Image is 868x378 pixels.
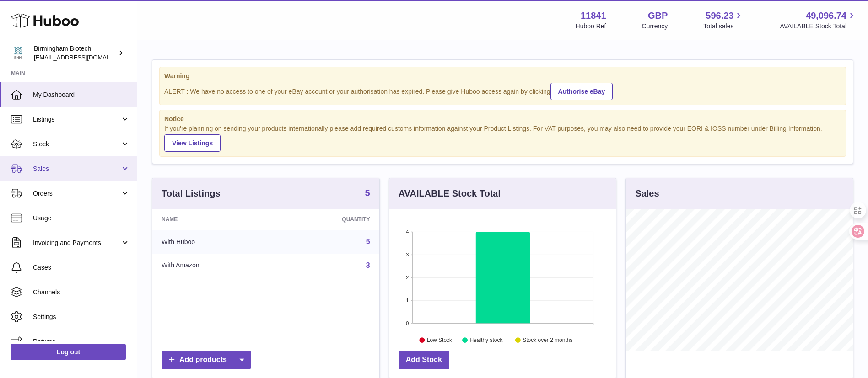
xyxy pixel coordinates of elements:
[366,261,370,269] a: 3
[33,263,130,272] span: Cases
[642,22,668,31] div: Currency
[33,313,130,321] span: Settings
[366,238,370,245] a: 5
[550,83,613,100] a: Authorise eBay
[648,10,668,22] strong: GBP
[164,134,221,152] a: View Listings
[11,344,126,360] a: Log out
[365,188,370,199] a: 5
[276,209,379,230] th: Quantity
[703,22,744,31] span: Total sales
[33,115,120,124] span: Listings
[399,351,449,369] a: Add Stock
[365,188,370,197] strong: 5
[162,351,251,369] a: Add products
[406,252,409,257] text: 3
[33,214,130,223] span: Usage
[33,239,120,247] span: Invoicing and Payments
[469,337,503,344] text: Healthy stock
[33,140,120,149] span: Stock
[427,337,453,344] text: Low Stock
[164,81,841,100] div: ALERT : We have no access to one of your eBay account or your authorisation has expired. Please g...
[406,298,409,303] text: 1
[152,254,276,277] td: With Amazon
[399,187,501,200] h3: AVAILABLE Stock Total
[162,187,221,200] h3: Total Listings
[34,53,135,61] span: [EMAIL_ADDRESS][DOMAIN_NAME]
[635,187,659,200] h3: Sales
[164,72,841,80] strong: Warning
[164,115,841,123] strong: Notice
[33,91,130,99] span: My Dashboard
[152,209,276,230] th: Name
[152,230,276,254] td: With Huboo
[406,275,409,280] text: 2
[406,320,409,326] text: 0
[576,22,606,31] div: Huboo Ref
[164,124,841,152] div: If you're planning on sending your products internationally please add required customs informati...
[806,10,846,22] span: 49,096.74
[406,229,409,234] text: 4
[33,165,120,173] span: Sales
[780,10,857,31] a: 49,096.74 AVAILABLE Stock Total
[34,44,116,62] div: Birmingham Biotech
[11,46,25,60] img: m.hsu@birminghambiotech.co.uk
[780,22,857,31] span: AVAILABLE Stock Total
[33,288,130,297] span: Channels
[523,337,572,344] text: Stock over 2 months
[33,189,120,198] span: Orders
[33,337,130,346] span: Returns
[581,10,606,22] strong: 11841
[703,10,744,31] a: 596.23 Total sales
[706,10,733,22] span: 596.23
